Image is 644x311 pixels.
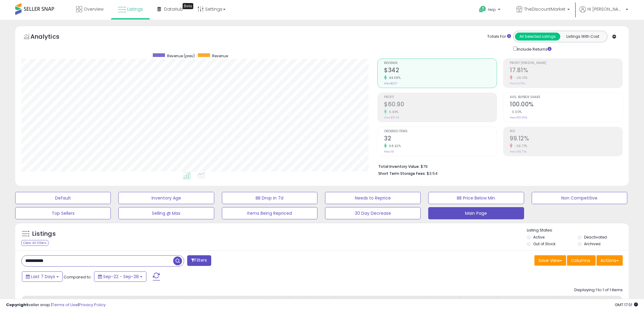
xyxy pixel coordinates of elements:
[384,116,399,119] small: Prev: $57.19
[325,192,421,204] button: Needs to Reprice
[325,207,421,219] button: 30 Day Decrease
[222,192,317,204] button: BB Drop in 7d
[15,192,111,204] button: Default
[567,255,596,266] button: Columns
[164,6,183,12] span: DataHub
[138,298,160,311] div: Total Rev.
[510,150,527,154] small: Prev: 156.77%
[384,82,397,85] small: Prev: $237
[6,302,28,308] strong: Copyright
[30,32,71,42] h5: Analytics
[532,192,627,204] button: Non Competitive
[384,150,394,154] small: Prev: 19
[428,207,524,219] button: Main Page
[387,76,401,80] small: 44.09%
[513,144,527,148] small: -36.77%
[560,33,605,41] button: Listings With Cost
[217,298,238,311] div: Fulfillable Quantity
[557,298,569,305] div: Cost
[384,130,497,133] span: Ordered Items
[22,271,63,282] button: Last 7 Days
[509,45,559,52] div: Include Returns
[337,298,427,305] div: Cur Sales Rank
[84,6,103,12] span: Overview
[533,241,555,246] label: Out of Stock
[527,228,629,233] p: Listing States:
[64,274,92,280] span: Compared to:
[510,116,527,119] small: Prev: 100.00%
[52,302,78,308] a: Terms of Use
[534,255,566,266] button: Save View
[384,96,497,99] span: Profit
[574,298,597,311] div: Fulfillment Cost
[187,255,211,266] button: Filters
[533,235,544,240] label: Active
[510,135,622,143] h2: 99.12%
[222,207,317,219] button: Items Being Repriced
[118,207,214,219] button: Selling @ Max
[499,298,552,305] div: Listed Price
[127,6,143,12] span: Listings
[428,192,524,204] button: BB Price Below Min
[378,162,618,170] li: $79
[94,271,146,282] button: Sep-22 - Sep-28
[384,135,497,143] h2: 32
[432,298,458,305] div: Repricing
[15,207,111,219] button: Top Sellers
[183,3,193,9] div: Tooltip anchor
[384,101,497,109] h2: $60.90
[167,53,195,58] span: Revenue (prev)
[510,67,622,75] h2: 17.81%
[387,110,399,114] small: 6.49%
[378,171,426,176] b: Short Term Storage Fees:
[488,7,496,12] span: Help
[79,302,106,308] a: Privacy Policy
[510,101,622,109] h2: 100.00%
[510,96,622,99] span: Avg. Buybox Share
[427,171,438,176] span: $3.54
[384,67,497,75] h2: $342
[31,274,55,280] span: Last 7 Days
[487,34,511,40] div: Totals For
[474,1,506,20] a: Help
[513,76,528,80] small: -26.10%
[165,298,187,311] div: Ordered Items
[21,240,48,246] div: Clear All Filters
[574,287,623,293] div: Displaying 1 to 1 of 1 items
[524,6,565,12] span: TheDIscountMarket
[584,235,607,240] label: Deactivated
[587,6,624,12] span: Hi [PERSON_NAME]
[584,241,600,246] label: Archived
[515,33,560,41] button: All Selected Listings
[387,144,401,148] small: 68.42%
[571,257,590,263] span: Columns
[118,192,214,204] button: Inventory Age
[579,6,628,20] a: Hi [PERSON_NAME]
[37,298,132,305] div: Title
[463,298,494,311] div: Current Buybox Price
[615,302,638,308] span: 2025-10-8 17:01 GMT
[510,82,525,85] small: Prev: 24.10%
[32,230,56,238] h5: Listings
[510,130,622,133] span: ROI
[479,5,486,13] i: Get Help
[603,298,617,305] div: Note
[510,62,622,65] span: Profit [PERSON_NAME]
[378,164,420,169] b: Total Inventory Value:
[6,302,106,308] div: seller snap | |
[212,53,228,58] span: Revenue
[103,274,139,280] span: Sep-22 - Sep-28
[597,255,623,266] button: Actions
[510,110,522,114] small: 0.00%
[384,62,497,65] span: Revenue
